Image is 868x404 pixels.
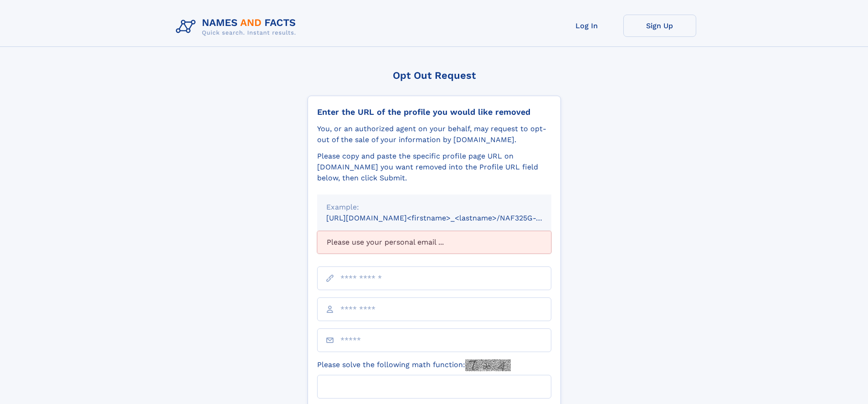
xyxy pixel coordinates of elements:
div: You, or an authorized agent on your behalf, may request to opt-out of the sale of your informatio... [317,123,551,145]
div: Please copy and paste the specific profile page URL on [DOMAIN_NAME] you want removed into the Pr... [317,151,551,184]
div: Please use your personal email ... [317,231,551,254]
label: Please solve the following math function: [317,359,511,371]
img: Logo Names and Facts [172,15,303,39]
a: Log In [550,15,623,37]
a: Sign Up [623,15,696,37]
div: Enter the URL of the profile you would like removed [317,107,551,117]
small: [URL][DOMAIN_NAME]<firstname>_<lastname>/NAF325G-xxxxxxxx [326,214,569,222]
div: Opt Out Request [308,70,561,81]
div: Example: [326,202,542,213]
